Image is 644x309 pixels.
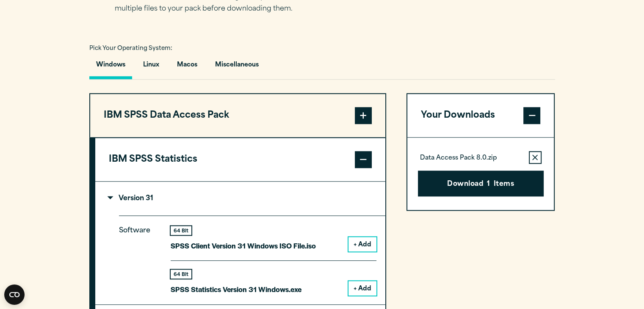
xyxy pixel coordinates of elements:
summary: Version 31 [95,182,385,215]
p: Data Access Pack 8.0.zip [420,154,497,163]
button: Linux [136,55,166,79]
button: + Add [348,281,376,295]
p: SPSS Client Version 31 Windows ISO File.iso [171,240,316,252]
button: + Add [348,237,376,251]
button: Miscellaneous [208,55,265,79]
span: Pick Your Operating System: [89,46,172,51]
button: IBM SPSS Data Access Pack [90,94,385,137]
div: 64 Bit [171,226,191,235]
p: Software [119,225,157,289]
p: SPSS Statistics Version 31 Windows.exe [171,283,301,295]
span: 1 [487,179,490,190]
button: IBM SPSS Statistics [95,138,385,181]
button: Open CMP widget [4,284,25,305]
button: Macos [170,55,204,79]
button: Windows [89,55,132,79]
p: Version 31 [109,195,153,202]
button: Download1Items [418,171,544,197]
button: Your Downloads [407,94,554,137]
div: 64 Bit [171,270,191,279]
div: Your Downloads [407,137,554,210]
